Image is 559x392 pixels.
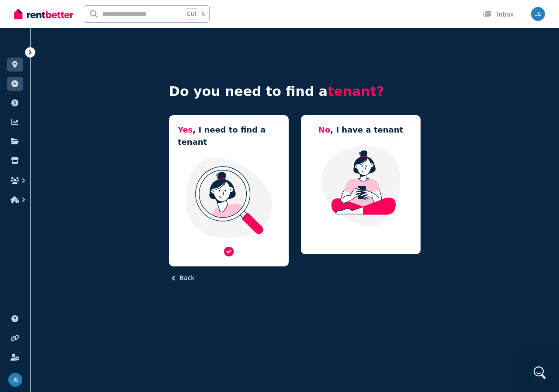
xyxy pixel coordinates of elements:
[8,373,22,387] img: Joe Egyud
[310,145,412,227] img: Manage my property
[169,273,194,283] button: Back
[318,125,330,134] span: No
[328,84,384,99] span: tenant?
[202,10,205,17] span: k
[531,7,545,21] img: Joe Egyud
[169,84,421,99] h4: Do you need to find a
[178,157,280,239] img: I need a tenant
[14,7,73,20] img: RentBetter
[178,125,193,134] span: Yes
[318,124,403,136] h5: , I have a tenant
[529,362,550,383] iframe: Intercom live chat
[178,124,280,148] h5: , I need to find a tenant
[483,10,514,19] div: Inbox
[185,8,198,20] span: Ctrl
